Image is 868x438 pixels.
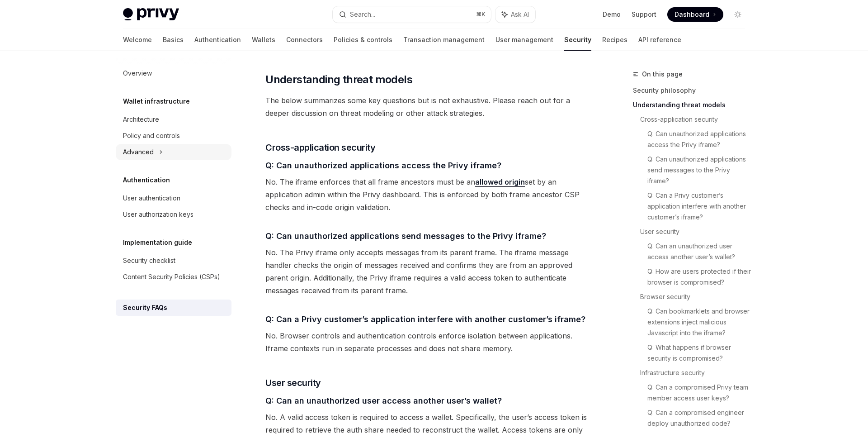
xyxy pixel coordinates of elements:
div: Policy and controls [123,130,180,141]
a: Connectors [286,29,323,51]
span: Understanding threat models [265,72,412,87]
a: Q: Can a compromised engineer deploy unauthorized code? [647,405,752,431]
h5: Wallet infrastructure [123,96,190,107]
a: Q: Can a compromised Privy team member access user keys? [647,380,752,405]
span: ⌘ K [476,11,486,18]
img: light logo [123,8,179,21]
a: Policy and controls [116,128,231,144]
a: Infrastructure security [640,366,752,380]
h5: Authentication [123,175,170,186]
a: Wallets [252,29,275,51]
a: User authorization keys [116,206,231,223]
div: Security checklist [123,255,175,266]
a: Policies & controls [334,29,392,51]
a: Q: Can bookmarklets and browser extensions inject malicious Javascript into the iframe? [647,304,752,340]
div: Content Security Policies (CSPs) [123,271,220,282]
span: Dashboard [675,10,709,19]
a: Welcome [123,29,152,51]
a: User security [640,224,752,239]
div: Advanced [123,147,154,157]
a: Support [632,10,656,19]
a: Q: Can an unauthorized user access another user’s wallet? [647,239,752,264]
a: Architecture [116,111,231,128]
button: Ask AI [495,6,535,23]
span: No. Browser controls and authentication controls enforce isolation between applications. Iframe c... [265,329,591,355]
a: Q: Can unauthorized applications send messages to the Privy iframe? [647,152,752,188]
button: Search...⌘K [333,6,491,23]
a: Authentication [194,29,241,51]
div: Overview [123,68,152,79]
span: Ask AI [511,10,529,19]
a: User authentication [116,190,231,206]
a: Transaction management [403,29,485,51]
a: Security FAQs [116,300,231,316]
button: Toggle dark mode [731,7,745,22]
a: User management [495,29,553,51]
a: Recipes [602,29,627,51]
a: Q: How are users protected if their browser is compromised? [647,264,752,290]
a: Security philosophy [633,83,752,98]
a: allowed origin [475,177,525,187]
span: Q: Can unauthorized applications access the Privy iframe? [265,159,501,171]
span: Q: Can a Privy customer’s application interfere with another customer’s iframe? [265,313,585,325]
span: Q: Can unauthorized applications send messages to the Privy iframe? [265,230,546,242]
a: Overview [116,65,231,81]
span: The below summarizes some key questions but is not exhaustive. Please reach out for a deeper disc... [265,94,591,119]
a: Security [564,29,591,51]
span: No. The Privy iframe only accepts messages from its parent frame. The iframe message handler chec... [265,246,591,297]
div: Security FAQs [123,302,167,313]
a: Demo [603,10,621,19]
a: Security checklist [116,252,231,269]
div: User authentication [123,193,180,204]
a: Basics [163,29,184,51]
a: Content Security Policies (CSPs) [116,269,231,285]
a: Understanding threat models [633,98,752,112]
a: API reference [638,29,681,51]
span: Cross-application security [265,141,375,154]
h5: Implementation guide [123,237,192,248]
a: Q: What happens if browser security is compromised? [647,340,752,366]
a: Cross-application security [640,112,752,127]
div: Search... [350,9,375,20]
a: Q: Can a Privy customer’s application interfere with another customer’s iframe? [647,188,752,224]
a: Browser security [640,290,752,304]
span: Q: Can an unauthorized user access another user’s wallet? [265,395,502,407]
a: Dashboard [667,7,723,22]
div: User authorization keys [123,209,193,220]
span: User security [265,376,321,389]
div: Architecture [123,114,159,125]
span: No. The iframe enforces that all frame ancestors must be an set by an application admin within th... [265,176,591,214]
span: On this page [642,69,683,80]
a: Q: Can unauthorized applications access the Privy iframe? [647,127,752,152]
